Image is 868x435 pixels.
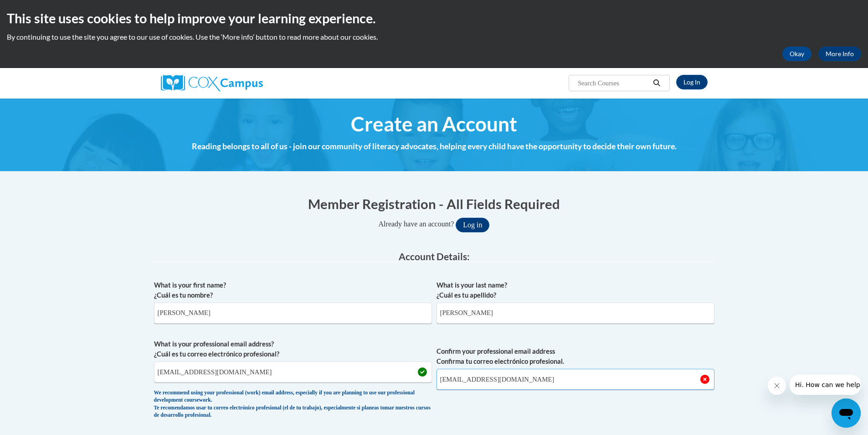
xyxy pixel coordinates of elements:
[154,389,432,419] div: We recommend using your professional (work) email address, especially if you are planning to use ...
[154,303,432,324] input: Metadata input
[437,303,714,324] input: Metadata input
[832,398,861,428] iframe: Button to launch messaging window
[768,377,786,395] iframe: Close message
[154,194,714,213] h1: Member Registration - All Fields Required
[577,78,650,89] input: Search Courses
[437,346,714,367] label: Confirm your professional email address Confirma tu correo electrónico profesional.
[5,6,74,14] span: Hi. How can we help?
[154,280,432,300] label: What is your first name? ¿Cuál es tu nombre?
[379,220,454,228] span: Already have an account?
[676,75,708,89] a: Log In
[437,369,714,390] input: Required
[7,32,861,42] p: By continuing to use the site you agree to our use of cookies. Use the ‘More info’ button to read...
[7,9,861,27] h2: This site uses cookies to help improve your learning experience.
[650,78,663,89] button: Search
[790,375,861,395] iframe: Message from company
[351,112,517,136] span: Create an Account
[818,47,861,61] a: More Info
[782,47,812,61] button: Okay
[154,339,432,359] label: What is your professional email address? ¿Cuál es tu correo electrónico profesional?
[437,280,714,300] label: What is your last name? ¿Cuál es tu apellido?
[154,362,432,383] input: Metadata input
[161,75,263,91] img: Cox Campus
[399,251,470,262] span: Account Details:
[456,218,489,232] button: Log in
[154,141,714,152] h4: Reading belongs to all of us - join our community of literacy advocates, helping every child have...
